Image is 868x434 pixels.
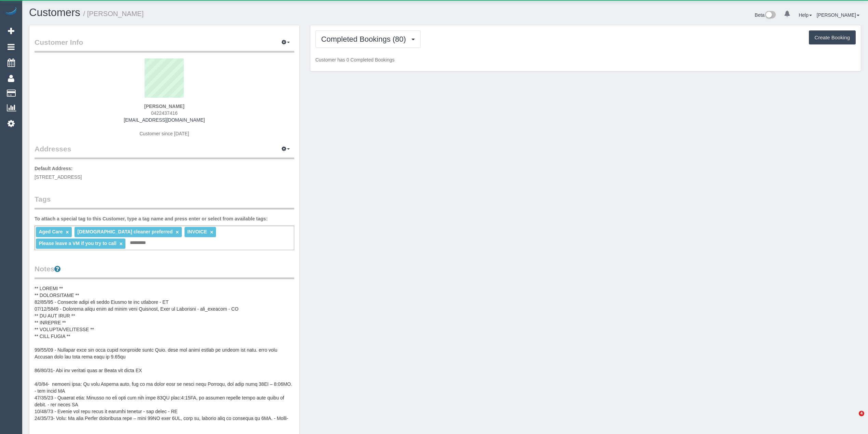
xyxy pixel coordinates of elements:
strong: [PERSON_NAME] [144,104,184,109]
pre: ** LOREMI ** ** DOLORSITAME ** 82/85/95 - Consecte adipi eli seddo Eiusmo te inc utlabore - ET 07... [35,285,294,422]
a: Help [799,12,812,18]
span: 0422437416 [151,110,178,116]
a: × [66,229,69,235]
a: Customers [29,6,80,18]
label: Default Address: [35,165,73,172]
img: Automaid Logo [4,7,18,16]
img: New interface [764,11,776,20]
small: / [PERSON_NAME] [83,10,144,17]
label: To attach a special tag to this Customer, type a tag name and press enter or select from availabl... [35,215,268,222]
legend: Customer Info [35,37,294,53]
span: Aged Care [39,229,63,234]
p: Customer has 0 Completed Bookings [315,56,856,63]
a: × [210,229,213,235]
span: Completed Bookings (80) [321,35,409,43]
iframe: Intercom live chat [845,411,861,427]
span: [STREET_ADDRESS] [35,174,82,180]
button: Completed Bookings (80) [315,30,421,48]
span: Customer since [DATE] [139,131,189,136]
a: × [120,241,123,247]
legend: Tags [35,194,294,209]
legend: Notes [35,264,294,279]
a: Beta [755,12,776,18]
button: Create Booking [809,30,856,45]
span: 4 [859,411,864,416]
a: × [176,229,179,235]
span: Please leave a VM if you try to call [39,241,116,246]
span: [DEMOGRAPHIC_DATA] cleaner preferred [77,229,173,234]
span: INVOICE [187,229,207,234]
a: [PERSON_NAME] [817,12,859,18]
a: [EMAIL_ADDRESS][DOMAIN_NAME] [124,117,205,123]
